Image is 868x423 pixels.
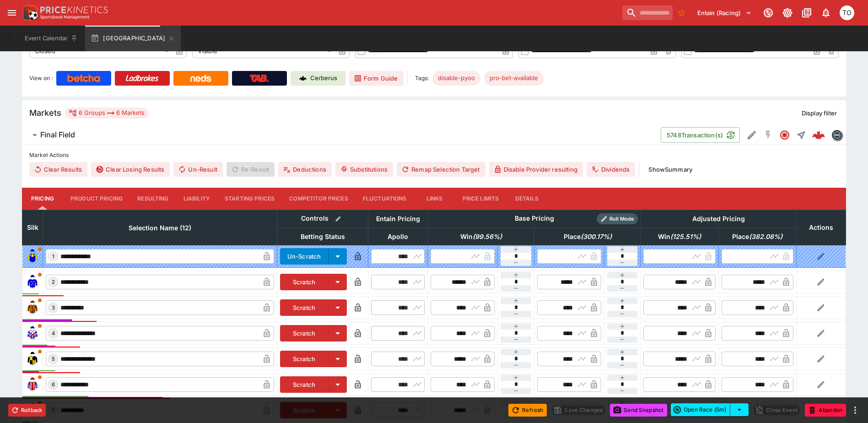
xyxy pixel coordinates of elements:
span: Roll Mode [606,215,638,223]
button: Thomas OConnor [837,3,857,23]
button: Closed [776,127,793,143]
span: 1 [50,253,56,260]
button: Send Snapshot [610,404,667,417]
button: Documentation [798,5,815,21]
button: 5748Transaction(s) [661,127,740,143]
span: 6 [50,381,57,388]
button: Remap Selection Target [397,162,485,177]
th: Entain Pricing [368,210,428,228]
span: 2 [50,279,57,285]
button: Dividends [587,162,635,177]
button: Scratch [280,274,329,290]
span: 3 [50,304,57,311]
h6: Final Field [40,130,75,140]
span: disable-pyoo [432,74,480,83]
button: Scratch [280,299,329,316]
a: Cerberus [291,71,345,86]
button: open drawer [4,5,20,21]
img: betmakers [832,130,842,140]
em: ( 382.08 %) [749,231,782,242]
p: Cerberus [310,74,337,83]
button: Scratch [280,376,329,393]
button: Toggle light/dark mode [779,5,796,21]
button: Connected to PK [760,5,776,21]
span: pro-bet-available [484,74,544,83]
img: Ladbrokes [125,75,159,82]
em: ( 99.56 %) [473,231,502,242]
button: Final Field [22,126,661,144]
img: PriceKinetics Logo [20,4,38,22]
th: Apollo [368,228,428,245]
th: Controls [277,210,368,228]
button: Details [506,188,547,210]
button: Links [414,188,455,210]
div: 6 Groups 6 Markets [69,108,145,119]
img: Cerberus [299,75,307,82]
div: Thomas OConnor [840,5,854,20]
span: Re-Result [226,162,275,177]
span: Win(125.51%) [648,231,711,242]
button: Edit Detail [744,127,760,143]
div: Betting Target: cerberus [432,71,480,86]
em: ( 300.17 %) [581,231,612,242]
a: 07bd73a1-f4ec-4623-a587-b1f6f641d168 [809,126,828,144]
button: Scratch [280,351,329,367]
img: TabNZ [250,75,269,82]
button: Notifications [818,5,834,21]
button: Starting Prices [217,188,282,210]
div: Betting Target: cerberus [484,71,544,86]
button: Open Race (5m) [671,403,730,416]
span: 5 [50,356,57,362]
div: betmakers [831,130,842,141]
label: View on : [29,71,53,86]
button: Event Calendar [19,26,83,51]
button: SGM Disabled [760,127,776,143]
button: Product Pricing [63,188,130,210]
span: Place(382.08%) [722,231,793,242]
button: Abandon [805,404,846,417]
img: runner 2 [25,275,40,289]
button: [GEOGRAPHIC_DATA] [85,26,181,51]
img: Betcha [67,75,100,82]
div: Base Pricing [511,213,558,224]
img: runner 1 [25,249,40,264]
div: Show/hide Price Roll mode configuration. [597,213,638,224]
img: logo-cerberus--red.svg [812,129,825,141]
button: Un-Scratch [280,248,329,265]
span: Place(300.17%) [554,231,622,242]
button: Pricing [22,188,63,210]
button: Substitutions [335,162,393,177]
span: Betting Status [291,231,355,242]
th: Adjusted Pricing [641,210,796,228]
button: Competitor Prices [282,188,356,210]
img: Neds [190,75,211,82]
button: select merge strategy [730,403,749,416]
button: Fluctuations [356,188,414,210]
button: Clear Losing Results [91,162,170,177]
button: Disable Provider resulting [489,162,583,177]
button: Display filter [796,106,842,120]
img: runner 4 [25,326,40,341]
button: Straight [793,127,809,143]
button: Scratch [280,325,329,342]
div: 07bd73a1-f4ec-4623-a587-b1f6f641d168 [812,129,825,141]
span: Selection Name (12) [119,222,201,233]
button: more [850,405,861,416]
svg: Closed [779,130,790,141]
label: Market Actions [29,148,839,162]
label: Tags: [415,71,429,86]
button: Rollback [8,404,46,417]
h5: Markets [29,108,61,118]
button: Un-Result [173,162,222,177]
th: Silk [22,210,43,245]
em: ( 125.51 %) [670,231,701,242]
th: Actions [796,210,846,245]
img: runner 3 [25,300,40,315]
button: Select Tenant [692,5,757,20]
img: runner 6 [25,377,40,392]
button: Liability [176,188,217,210]
span: Mark an event as closed and abandoned. [805,405,846,414]
img: runner 5 [25,352,40,366]
button: Clear Results [29,162,87,177]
